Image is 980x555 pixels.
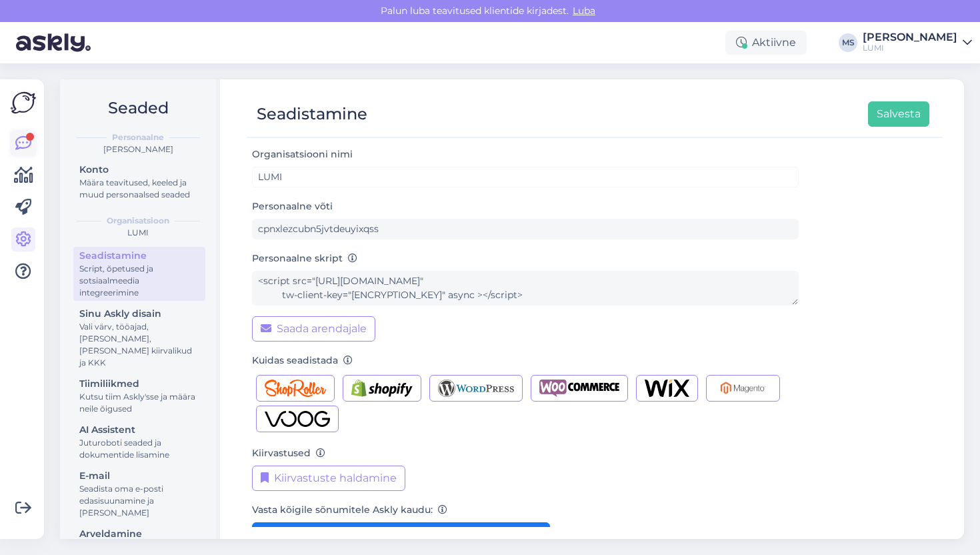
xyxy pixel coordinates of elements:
h2: Seaded [71,95,205,121]
div: Aktiivne [725,31,807,55]
b: Organisatsioon [107,215,169,227]
a: AI AssistentJuturoboti seaded ja dokumentide lisamine [73,421,205,463]
div: AI Assistent [79,423,199,437]
div: Kutsu tiim Askly'sse ja määra neile õigused [79,391,199,415]
div: Tiimiliikmed [79,377,199,391]
button: Salvesta [868,101,929,127]
button: Ühenda [PERSON_NAME] LUMI Facebooki sõnumid [252,522,550,548]
button: Saada arendajale [252,316,375,342]
a: [PERSON_NAME]LUMI [863,32,972,53]
img: Askly Logo [11,90,36,115]
label: Personaalne skript [252,251,357,265]
a: KontoMäära teavitused, keeled ja muud personaalsed seaded [73,161,205,203]
div: MS [839,33,857,52]
div: [PERSON_NAME] [863,32,957,43]
a: SeadistamineScript, õpetused ja sotsiaalmeedia integreerimine [73,247,205,301]
div: Seadistamine [79,249,199,263]
div: Määra teavitused, keeled ja muud personaalsed seaded [79,177,199,201]
a: TiimiliikmedKutsu tiim Askly'sse ja määra neile õigused [73,375,205,417]
img: Voog [265,410,330,428]
a: E-mailSeadista oma e-posti edasisuunamine ja [PERSON_NAME] [73,467,205,521]
div: Seadistamine [257,101,367,127]
img: Shopify [351,380,413,397]
div: E-mail [79,469,199,483]
img: Woocommerce [539,380,619,397]
b: Personaalne [112,131,164,143]
div: LUMI [863,43,957,53]
input: ABC Corporation [252,167,799,187]
div: LUMI [71,227,205,239]
a: Sinu Askly disainVali värv, tööajad, [PERSON_NAME], [PERSON_NAME] kiirvalikud ja KKK [73,305,205,371]
img: Magento [715,380,771,397]
div: Script, õpetused ja sotsiaalmeedia integreerimine [79,263,199,299]
label: Kiirvastused [252,446,325,460]
label: Kuidas seadistada [252,354,353,368]
div: Juturoboti seaded ja dokumentide lisamine [79,437,199,461]
div: [PERSON_NAME] [71,143,205,155]
label: Organisatsiooni nimi [252,147,358,161]
div: Arveldamine [79,527,199,541]
label: Personaalne võti [252,199,333,213]
div: Seadista oma e-posti edasisuunamine ja [PERSON_NAME] [79,483,199,519]
div: Sinu Askly disain [79,307,199,321]
img: Shoproller [265,380,326,397]
textarea: <script src="[URL][DOMAIN_NAME]" tw-client-key="[ENCRYPTION_KEY]" async ></script> [252,271,799,306]
button: Kiirvastuste haldamine [252,466,405,491]
span: Luba [569,5,599,17]
div: Konto [79,163,199,177]
img: Wordpress [438,380,515,397]
img: Wix [645,380,689,397]
div: Vali värv, tööajad, [PERSON_NAME], [PERSON_NAME] kiirvalikud ja KKK [79,321,199,369]
label: Vasta kõigile sõnumitele Askly kaudu: [252,503,447,517]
